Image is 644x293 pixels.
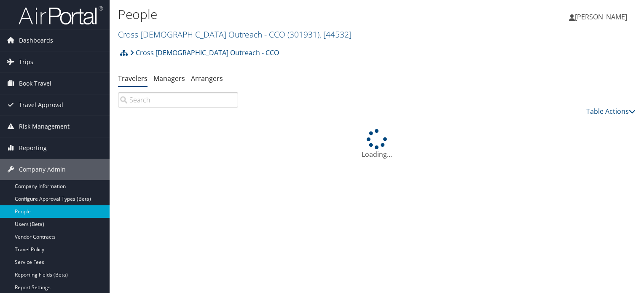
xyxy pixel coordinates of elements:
[586,107,636,116] a: Table Actions
[19,94,63,116] span: Travel Approval
[19,5,103,25] img: airportal-logo.png
[19,159,66,180] span: Company Admin
[19,51,33,73] span: Trips
[191,74,223,83] a: Arrangers
[569,4,636,30] a: [PERSON_NAME]
[319,29,352,40] span: , [ 44532 ]
[118,92,238,108] input: Search
[118,5,463,23] h1: People
[19,137,47,159] span: Reporting
[118,129,636,159] div: Loading...
[153,74,185,83] a: Managers
[118,74,148,83] a: Travelers
[19,116,70,137] span: Risk Management
[575,12,627,22] span: [PERSON_NAME]
[19,30,53,51] span: Dashboards
[118,29,352,40] a: Cross [DEMOGRAPHIC_DATA] Outreach - CCO
[287,29,319,40] span: ( 301931 )
[130,44,279,61] a: Cross [DEMOGRAPHIC_DATA] Outreach - CCO
[19,73,51,94] span: Book Travel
